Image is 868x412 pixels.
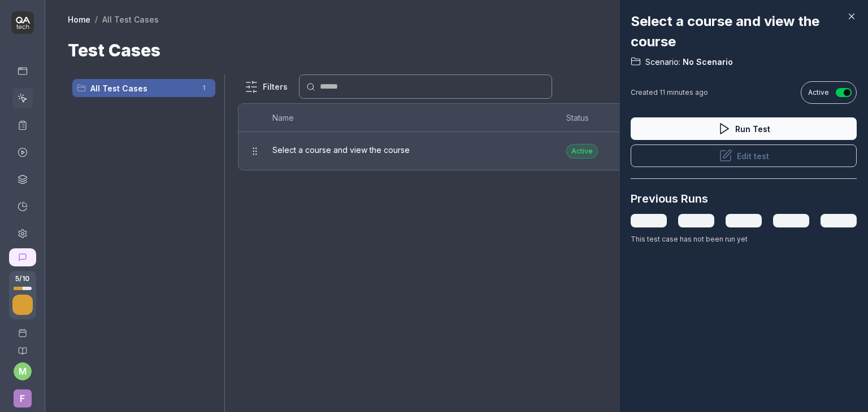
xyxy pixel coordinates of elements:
[631,11,857,52] h2: Select a course and view the course
[645,56,680,68] span: Scenario:
[808,87,829,98] span: Active
[631,144,857,167] button: Edit test
[659,88,708,97] time: 11 minutes ago
[631,234,857,244] div: This test case has not been run yet
[631,190,708,207] h3: Previous Runs
[631,117,857,140] button: Run Test
[631,87,708,98] div: Created
[680,56,733,68] span: No Scenario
